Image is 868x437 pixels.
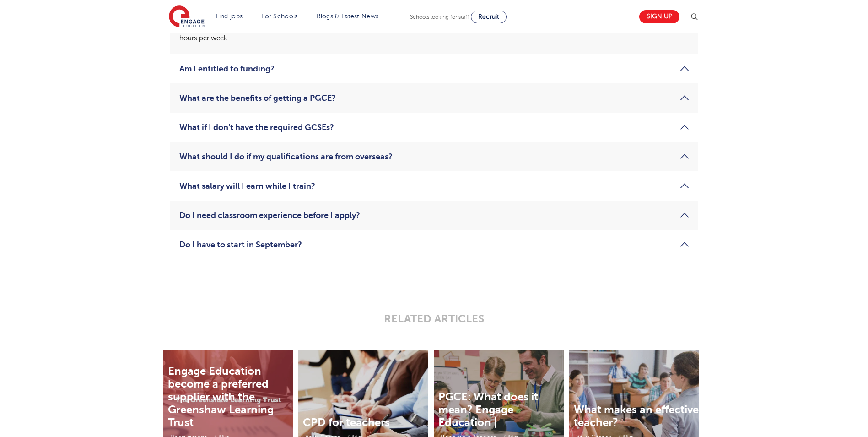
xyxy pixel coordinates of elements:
p: RELATED ARTICLES [210,312,658,325]
img: Engage Education [169,5,205,28]
a: What salary will I earn while I train? [179,180,689,191]
a: For Schools [261,13,297,20]
a: CPD for teachers [303,416,390,429]
span: Schools looking for staff [410,14,469,20]
a: Engage Education become a preferred supplier with the Greenshaw Learning Trust [168,365,274,429]
a: Recruit [471,11,507,23]
a: Am I entitled to funding? [179,63,689,74]
span: Recruit [478,13,499,20]
a: PGCE: What does it mean? Engage Education | [438,390,538,429]
a: What should I do if my qualifications are from overseas? [179,151,689,162]
a: Blogs & Latest News [317,13,379,20]
a: Find jobs [216,13,243,20]
a: Do I have to start in September? [179,239,689,250]
a: Do I need classroom experience before I apply? [179,210,689,221]
a: What if I don’t have the required GCSEs? [179,122,689,133]
a: What makes an effective teacher? [574,403,699,429]
a: What are the benefits of getting a PGCE? [179,93,689,104]
a: Sign up [639,10,679,23]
